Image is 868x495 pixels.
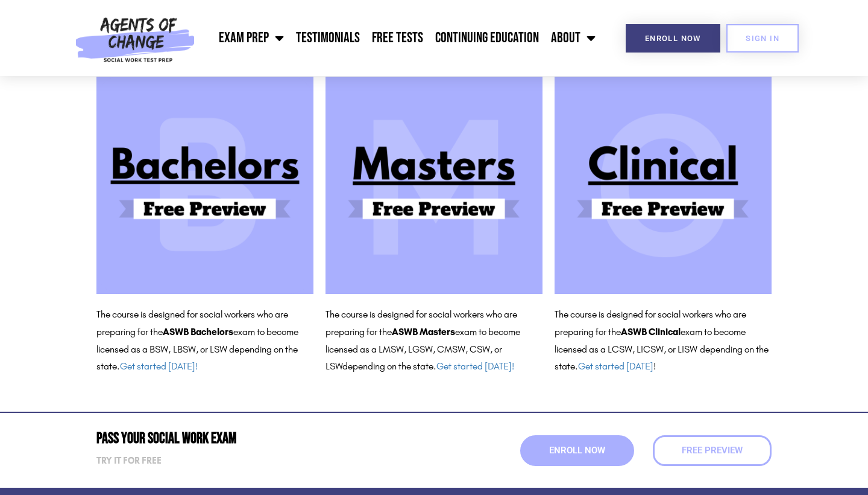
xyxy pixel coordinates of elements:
a: Free Tests [366,23,429,53]
p: The course is designed for social workers who are preparing for the exam to become licensed as a ... [555,306,772,375]
span: Enroll Now [645,34,701,42]
a: Get started [DATE]! [120,360,198,372]
a: Free Preview [653,435,772,466]
a: Continuing Education [429,23,545,53]
span: depending on the state. [342,360,514,372]
p: The course is designed for social workers who are preparing for the exam to become licensed as a ... [325,306,542,375]
a: Get started [DATE] [578,360,653,372]
a: Exam Prep [213,23,290,53]
a: Get started [DATE]! [436,360,514,372]
a: Enroll Now [520,435,634,466]
h2: Pass Your Social Work Exam [96,431,428,446]
span: SIGN IN [746,34,779,42]
span: Enroll Now [549,446,605,455]
b: ASWB Masters [392,326,455,337]
p: The course is designed for social workers who are preparing for the exam to become licensed as a ... [96,306,313,375]
a: Enroll Now [626,24,720,53]
b: ASWB Bachelors [163,326,233,337]
a: SIGN IN [726,24,799,53]
nav: Menu [201,23,602,53]
span: . ! [575,360,656,372]
a: About [545,23,602,53]
span: Free Preview [682,446,743,455]
a: Testimonials [290,23,366,53]
strong: Try it for free [96,455,162,466]
b: ASWB Clinical [621,326,681,337]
